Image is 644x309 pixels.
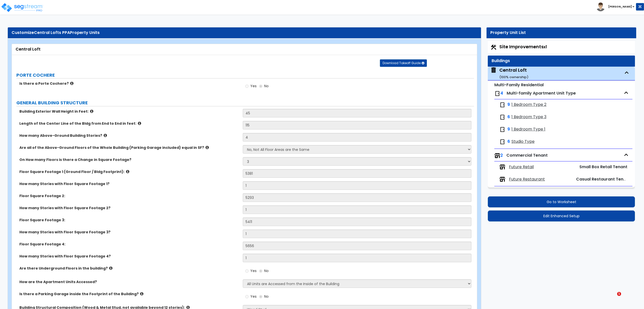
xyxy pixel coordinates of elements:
[1,3,44,13] img: logo_pro_r.png
[259,83,262,89] input: No
[511,126,545,132] span: 1 Bedroom Type 1
[507,90,576,96] span: Multi-family Apartment Unit Type
[499,114,505,120] img: door.png
[509,176,545,182] span: Future Restaurant
[19,291,239,296] label: Is there a Parking Garage inside the Footprint of the Building?
[19,133,239,138] label: How many Above-Ground Building Stories?
[250,294,257,299] span: Yes
[494,153,500,159] img: tenants.png
[607,292,619,304] iframe: Intercom live chat
[490,67,497,73] img: building.svg
[19,109,239,114] label: Building Exterior Wall Height in Feet:
[499,75,528,79] small: ( 100 % ownership)
[19,242,239,247] label: Floor Square Footage 4:
[19,279,239,284] label: How are the Apartment Units Accessed?
[490,44,497,51] img: Construction.png
[19,205,239,210] label: How many Stories with Floor Square Footage 2?
[250,268,257,273] span: Yes
[499,176,505,182] img: tenants.png
[19,193,239,198] label: Floor Square Footage 2:
[140,292,143,296] i: click for more info!
[19,217,239,223] label: Floor Square Footage 3:
[511,139,535,145] span: Studio Type
[507,102,510,108] span: 9
[90,109,93,113] i: click for more info!
[507,114,510,120] span: 6
[259,294,262,299] input: No
[12,30,477,36] div: Customize Property Units
[596,3,605,11] img: avatar.png
[19,121,239,126] label: Length of the Center Line of the Bldg from End to End in feet:
[34,30,70,35] span: Central Lofts PPA
[16,100,474,106] label: GENERAL BUILDING STRUCTURE
[380,59,427,67] button: Download Takeoff Guide
[608,5,632,9] b: [PERSON_NAME]
[499,164,505,170] img: tenants.png
[19,230,239,235] label: How many Stories with Floor Square Footage 3?
[507,139,510,145] span: 6
[506,152,548,158] span: Commercial Tenant
[19,145,239,150] label: Are all of the Above-Ground Floors of the Whole Building (Parking Garage included) equal in SF?
[19,181,239,186] label: How many Stories with Floor Square Footage 1?
[494,91,500,97] img: door.png
[617,292,621,296] span: 1
[264,294,269,299] span: No
[245,83,249,89] input: Yes
[500,90,503,96] span: 4
[16,72,474,78] label: PORTE COCHERE
[126,170,129,173] i: click for more info!
[19,81,239,86] label: Is there a Porte Cochere?
[500,152,503,158] span: 2
[576,176,630,182] span: Casual Restaurant Tenant
[490,67,528,80] span: Central Loft
[138,121,141,125] i: click for more info!
[245,268,249,274] input: Yes
[544,44,547,50] small: x1
[245,294,249,299] input: Yes
[507,126,510,132] span: 9
[19,254,239,259] label: How many Stories with Floor Square Footage 4?
[264,268,269,273] span: No
[19,266,239,271] label: Are there Underground Floors in the building?
[383,61,421,65] span: Download Takeoff Guide
[264,83,269,89] span: No
[206,146,209,149] i: click for more info!
[511,114,546,120] span: 1 Bedroom Type 3
[109,266,112,270] i: click for more info!
[499,43,547,50] span: Site Improvements
[499,139,505,145] img: door.png
[499,102,505,108] img: door.png
[509,164,534,170] span: Future Retail
[19,157,239,162] label: On How many Floors is there a Change in Square Footage?
[104,134,107,137] i: click for more info!
[499,126,505,133] img: door.png
[494,82,544,88] small: Multi-Family Residential
[579,164,627,170] span: Small Box Retail Tenant
[490,30,632,36] div: Property Unit List
[488,210,635,222] button: Edit Enhanced Setup
[511,102,546,108] span: 1 Bedroom Type 2
[19,169,239,174] label: Floor Square Footage 1 (Ground Floor / Bldg Footprint):
[16,47,473,52] div: Central Loft
[250,83,257,89] span: Yes
[499,67,528,80] div: Central Loft
[259,268,262,274] input: No
[488,196,635,207] button: Go to Worksheet
[70,81,73,85] i: click for more info!
[492,58,631,64] div: Buildings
